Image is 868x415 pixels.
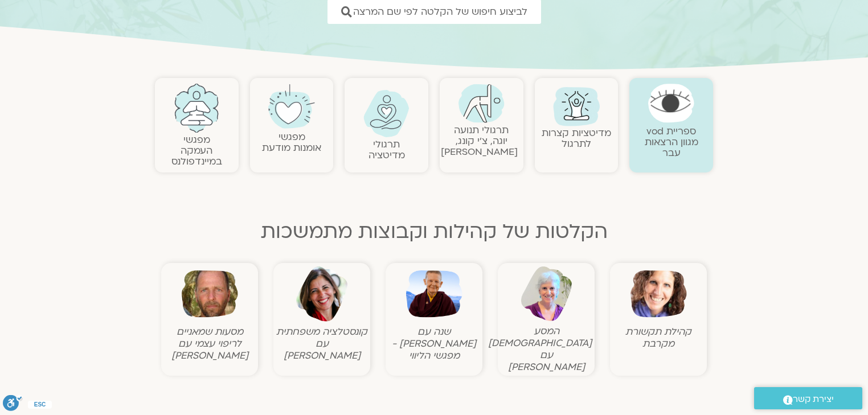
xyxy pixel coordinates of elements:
span: לביצוע חיפוש של הקלטה לפי שם המרצה [353,6,527,17]
a: מדיטציות קצרות לתרגול [542,126,611,150]
a: תרגולימדיטציה [369,138,405,162]
span: יצירת קשר [793,392,834,407]
figcaption: שנה עם [PERSON_NAME] - מפגשי הליווי [388,326,480,361]
figcaption: מסעות שמאניים לריפוי עצמי עם [PERSON_NAME] [164,326,255,361]
a: מפגשיאומנות מודעת [262,130,321,154]
figcaption: קונסטלציה משפחתית עם [PERSON_NAME] [276,326,367,361]
h2: הקלטות של קהילות וקבוצות מתמשכות [155,220,713,243]
figcaption: קהילת תקשורת מקרבת [613,326,704,350]
a: ספריית vodמגוון הרצאות עבר [645,125,698,159]
a: תרגולי תנועהיוגה, צ׳י קונג, [PERSON_NAME] [441,124,518,158]
a: מפגשיהעמקה במיינדפולנס [171,133,222,168]
a: יצירת קשר [754,387,862,409]
figcaption: המסע [DEMOGRAPHIC_DATA] עם [PERSON_NAME] [501,325,592,373]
